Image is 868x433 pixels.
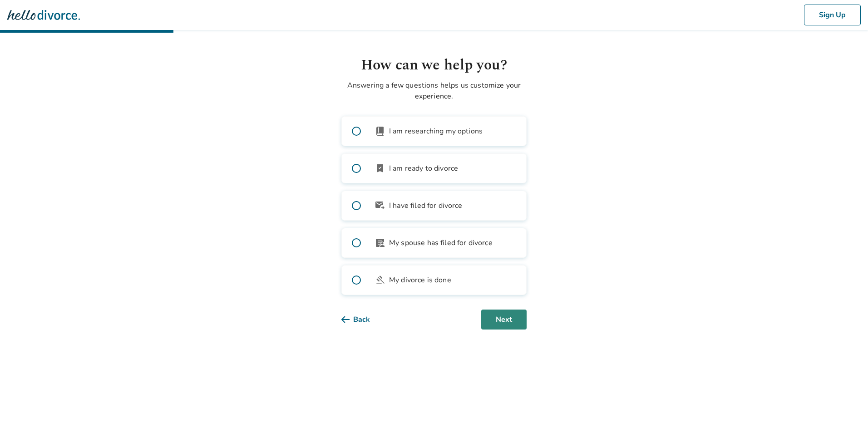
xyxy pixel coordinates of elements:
span: bookmark_check [375,163,385,174]
h1: How can we help you? [341,54,527,76]
span: I am researching my options [389,126,483,137]
span: My spouse has filed for divorce [389,237,493,248]
span: gavel [375,275,385,285]
iframe: Chat Widget [823,389,868,433]
span: My divorce is done [389,275,451,285]
p: Answering a few questions helps us customize your experience. [341,80,527,102]
span: article_person [375,237,385,248]
button: Next [481,310,527,330]
button: Back [341,310,385,330]
span: outgoing_mail [375,200,385,211]
span: book_2 [375,126,385,137]
span: I have filed for divorce [389,200,463,211]
img: Hello Divorce Logo [7,6,80,24]
span: I am ready to divorce [389,163,458,174]
button: Sign Up [804,5,861,25]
